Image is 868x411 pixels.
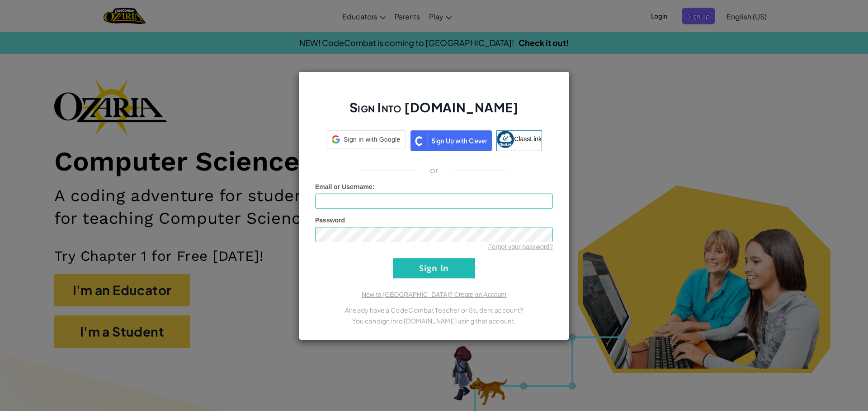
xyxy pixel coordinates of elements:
[315,217,345,224] span: Password
[315,182,375,191] label: :
[326,130,406,148] div: Sign in with Google
[488,243,553,250] a: Forgot your password?
[410,130,492,151] img: clever_sso_button@2x.png
[315,315,553,326] p: You can sign into [DOMAIN_NAME] using that account.
[362,291,506,298] a: New to [GEOGRAPHIC_DATA]? Create an Account
[430,165,439,175] p: or
[315,183,373,190] span: Email or Username
[326,130,406,151] a: Sign in with Google
[393,258,475,278] input: Sign In
[315,305,553,315] p: Already have a CodeCombat Teacher or Student account?
[497,131,514,148] img: classlink-logo-small.png
[344,135,400,144] span: Sign in with Google
[315,99,553,125] h2: Sign Into [DOMAIN_NAME]
[514,135,542,142] span: ClassLink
